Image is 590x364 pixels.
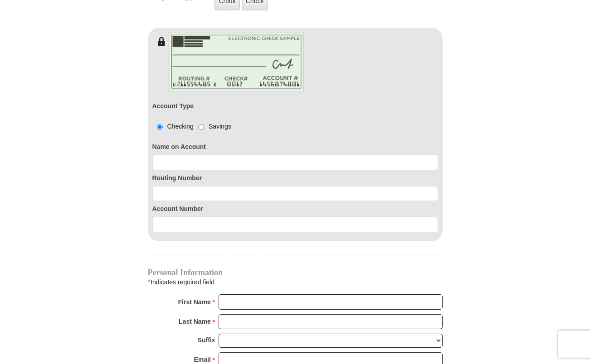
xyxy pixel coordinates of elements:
[148,269,443,276] h4: Personal Information
[152,204,438,214] label: Account Number
[179,315,211,328] strong: Last Name
[168,32,304,91] img: check-en.png
[152,173,438,183] label: Routing Number
[152,122,231,131] div: Checking Savings
[152,142,438,152] label: Name on Account
[178,296,211,308] strong: First Name
[198,334,215,346] strong: Suffix
[152,101,194,111] label: Account Type
[148,276,443,288] div: Indicates required field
